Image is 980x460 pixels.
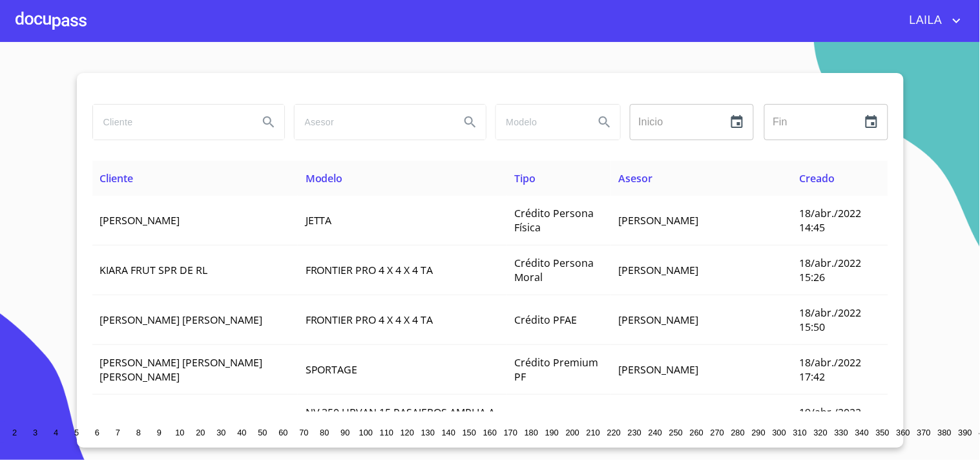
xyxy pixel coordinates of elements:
[95,428,99,437] span: 6
[545,428,559,437] span: 190
[455,107,486,138] button: Search
[418,422,439,443] button: 130
[295,105,450,140] input: search
[335,422,356,443] button: 90
[799,355,861,384] span: 18/abr./2022 17:42
[5,422,25,443] button: 2
[711,428,724,437] span: 270
[237,428,246,437] span: 40
[917,428,931,437] span: 370
[232,422,253,443] button: 40
[619,171,653,185] span: Asesor
[811,422,831,443] button: 320
[793,428,807,437] span: 310
[100,313,263,327] span: [PERSON_NAME] [PERSON_NAME]
[515,355,599,384] span: Crédito Premium PF
[935,422,955,443] button: 380
[306,405,495,434] span: NV 350 URVAN 15 PASAJEROS AMPLIA A A PAQ SEG T M
[459,422,480,443] button: 150
[12,428,17,437] span: 2
[340,428,349,437] span: 90
[191,422,211,443] button: 20
[628,428,641,437] span: 230
[799,405,861,434] span: 19/abr./2022 13:20
[25,422,46,443] button: 3
[542,422,563,443] button: 190
[483,428,497,437] span: 160
[690,428,704,437] span: 260
[799,171,835,185] span: Creado
[93,105,248,140] input: search
[893,422,914,443] button: 360
[707,422,728,443] button: 270
[306,213,332,227] span: JETTA
[619,213,699,227] span: [PERSON_NAME]
[583,422,604,443] button: 210
[855,428,869,437] span: 340
[501,422,521,443] button: 170
[397,422,418,443] button: 120
[525,428,538,437] span: 180
[852,422,873,443] button: 340
[625,422,645,443] button: 230
[116,428,120,437] span: 7
[587,428,600,437] span: 210
[442,428,455,437] span: 140
[876,428,890,437] span: 350
[607,428,621,437] span: 220
[799,206,861,235] span: 18/abr./2022 14:45
[645,422,666,443] button: 240
[253,107,284,138] button: Search
[799,306,861,334] span: 18/abr./2022 15:50
[790,422,811,443] button: 310
[149,422,170,443] button: 9
[666,422,687,443] button: 250
[835,428,848,437] span: 330
[380,428,393,437] span: 110
[294,422,315,443] button: 70
[306,313,433,327] span: FRONTIER PRO 4 X 4 X 4 TA
[100,213,180,227] span: [PERSON_NAME]
[175,428,184,437] span: 10
[480,422,501,443] button: 160
[299,428,308,437] span: 70
[649,428,662,437] span: 240
[129,422,149,443] button: 8
[157,428,162,437] span: 9
[46,422,67,443] button: 4
[421,428,435,437] span: 130
[54,428,58,437] span: 4
[74,428,79,437] span: 5
[566,428,579,437] span: 200
[196,428,205,437] span: 20
[67,422,87,443] button: 5
[959,428,972,437] span: 390
[211,422,232,443] button: 30
[521,422,542,443] button: 180
[619,362,699,377] span: [PERSON_NAME]
[563,422,583,443] button: 200
[515,313,578,327] span: Crédito PFAE
[687,422,707,443] button: 260
[619,313,699,327] span: [PERSON_NAME]
[773,428,786,437] span: 300
[769,422,790,443] button: 300
[731,428,745,437] span: 280
[955,422,976,443] button: 390
[749,422,769,443] button: 290
[799,256,861,284] span: 18/abr./2022 15:26
[463,428,476,437] span: 150
[306,171,343,185] span: Modelo
[900,10,949,31] span: LAILA
[108,422,129,443] button: 7
[814,428,828,437] span: 320
[170,422,191,443] button: 10
[873,422,893,443] button: 350
[33,428,37,437] span: 3
[439,422,459,443] button: 140
[306,263,433,277] span: FRONTIER PRO 4 X 4 X 4 TA
[669,428,683,437] span: 250
[100,355,263,384] span: [PERSON_NAME] [PERSON_NAME] [PERSON_NAME]
[100,263,208,277] span: KIARA FRUT SPR DE RL
[496,105,584,140] input: search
